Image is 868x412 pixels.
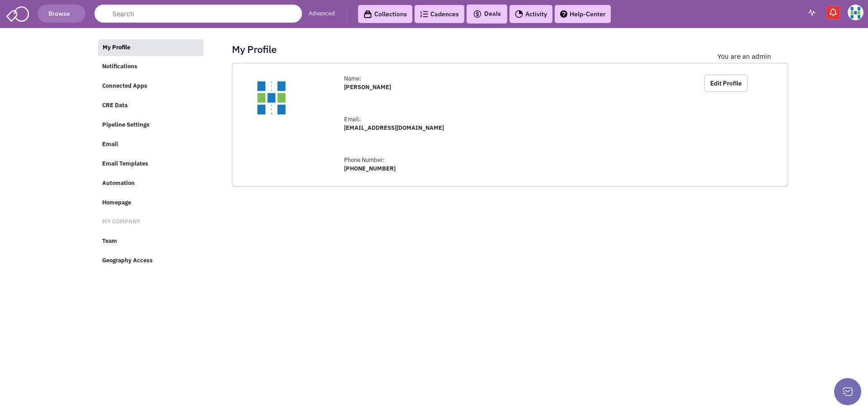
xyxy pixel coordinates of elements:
[232,45,277,53] h2: My Profile
[358,5,412,23] a: Collections
[344,115,361,123] span: Email:
[848,5,863,20] img: Gabrielle Titow
[344,156,385,164] span: Phone Number:
[344,124,444,133] label: [EMAIL_ADDRESS][DOMAIN_NAME]
[344,83,391,92] label: [PERSON_NAME]
[47,9,76,18] span: Browse
[555,5,611,23] a: Help-Center
[515,10,523,18] img: Activity.png
[98,233,203,250] a: Team
[509,5,552,23] a: Activity
[102,257,153,265] span: Geography Access
[98,78,203,95] a: Connected Apps
[363,10,372,19] img: icon-collection-lavender-black.svg
[98,39,203,57] a: My Profile
[102,237,117,245] span: Team
[473,9,501,18] span: Deals
[102,160,148,167] span: Email Templates
[415,5,464,23] a: Cadences
[102,121,150,128] span: Pipeline Settings
[98,117,203,134] a: Pipeline Settings
[98,156,203,173] a: Email Templates
[102,63,137,71] span: Notifications
[98,252,203,270] a: Geography Access
[6,5,29,22] img: SmartAdmin
[103,43,130,51] span: My Profile
[102,179,135,187] span: Automation
[704,75,748,92] button: Edit Profile
[98,136,203,153] a: Email
[470,8,504,20] button: Deals
[102,199,131,206] span: Homepage
[309,9,335,18] a: Advanced
[94,5,302,23] input: Search
[102,102,127,109] span: CRE Data
[102,82,147,90] span: Connected Apps
[344,75,361,82] span: Name:
[38,5,85,23] button: Browse
[420,11,428,17] img: Cadences_logo.png
[717,52,771,61] label: You are an admin
[473,9,482,19] img: icon-deals.svg
[344,165,396,173] label: [PHONE_NUMBER]
[249,75,294,120] img: D7rD6WIZrEakQRuEUUp10w.png
[560,10,567,18] img: help.png
[98,175,203,192] a: Automation
[98,58,203,76] a: Notifications
[102,218,140,226] span: MY COMPANY
[98,97,203,114] a: CRE Data
[102,140,118,148] span: Email
[98,194,203,212] a: Homepage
